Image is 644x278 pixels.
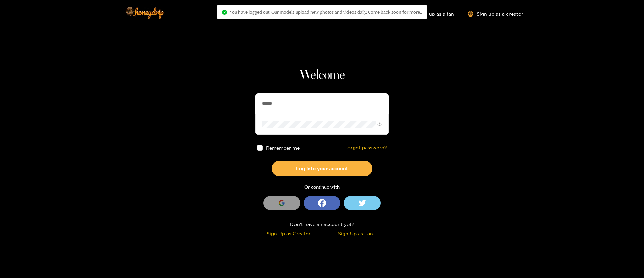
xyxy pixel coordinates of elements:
span: Remember me [266,145,300,150]
a: Sign up as a fan [408,11,454,17]
span: check-circle [222,10,227,15]
div: Sign Up as Creator [257,230,320,237]
div: Or continue with [255,183,389,191]
h1: Welcome [255,67,389,83]
span: eye-invisible [377,122,382,126]
div: Don't have an account yet? [255,220,389,228]
div: Sign Up as Fan [324,230,387,237]
button: Log into your account [272,161,372,176]
span: You have logged out. Our models upload new photos and videos daily. Come back soon for more.. [230,9,422,15]
a: Forgot password? [344,145,387,151]
a: Sign up as a creator [468,11,523,17]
